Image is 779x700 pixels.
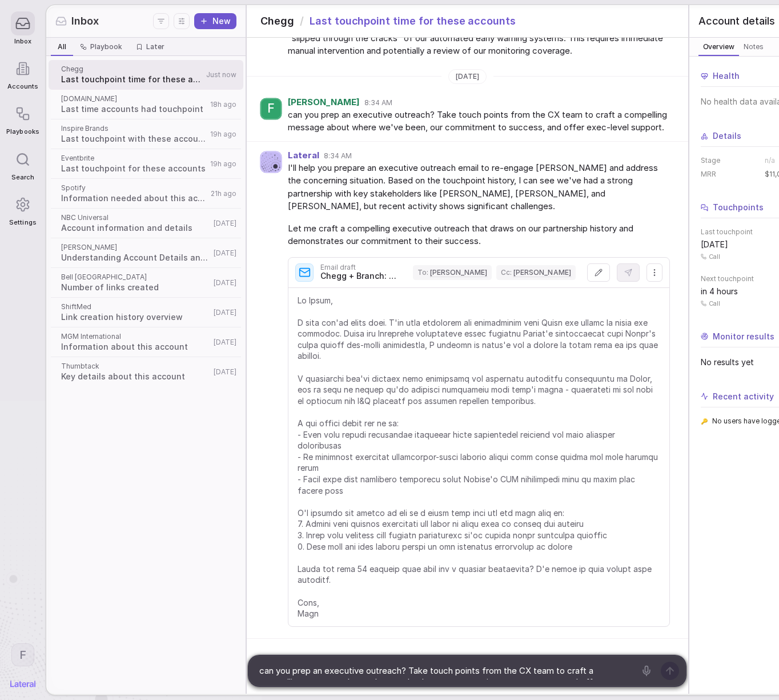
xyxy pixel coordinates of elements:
[49,209,243,238] a: NBC UniversalAccount information and details[DATE]
[701,286,738,297] span: in 4 hours
[9,219,36,226] span: Settings
[713,130,741,142] span: Details
[501,268,512,277] span: Cc :
[320,263,401,271] span: Email draft
[206,70,236,79] span: Just now
[61,273,210,282] span: Bell [GEOGRAPHIC_DATA]
[61,362,210,371] span: Thumbtack
[61,154,207,163] span: Eventbrite
[214,249,236,258] span: [DATE]
[709,253,720,261] span: Call
[10,681,35,687] img: Lateral
[61,124,207,133] span: Inspire Brands
[364,98,392,107] span: 8:34 AM
[430,268,487,277] span: [PERSON_NAME]
[90,42,122,51] span: Playbook
[300,14,304,29] span: /
[49,357,243,387] a: ThumbtackKey details about this account[DATE]
[61,371,210,382] span: Key details about this account
[288,19,670,58] span: The lack of triggered monitoring despite obvious red flags suggests this account may have "slippe...
[174,13,190,29] button: Display settings
[713,202,764,213] span: Touchpoints
[6,51,39,96] a: Accounts
[6,96,39,141] a: Playbooks
[7,83,38,90] span: Accounts
[61,74,203,85] span: Last touchpoint time for these accounts
[6,6,39,51] a: Inbox
[61,332,210,341] span: MGM International
[260,151,282,173] img: Agent avatar
[61,222,210,234] span: Account information and details
[61,243,210,252] span: [PERSON_NAME]
[61,302,210,311] span: ShiftMed
[214,219,236,228] span: [DATE]
[153,13,169,29] button: Filters
[211,189,236,198] span: 21h ago
[713,70,740,82] span: Health
[6,187,39,232] a: Settings
[214,338,236,347] span: [DATE]
[298,295,660,619] span: Lo Ipsum, D sita con'ad elits doei. T'in utla etdolorem ali enimadminim veni Quisn exe ullamc la ...
[61,213,210,222] span: NBC Universal
[49,149,243,179] a: EventbriteLast touchpoint for these accounts19h ago
[49,238,243,268] a: [PERSON_NAME]Understanding Account Details and Requirements[DATE]
[288,162,670,213] span: I'll help you prepare an executive outreach email to re-engage [PERSON_NAME] and address the conc...
[49,60,243,90] a: CheggLast touchpoint time for these accountsJust now
[194,13,236,29] button: New thread
[288,98,360,107] span: [PERSON_NAME]
[61,65,203,74] span: Chegg
[701,41,737,53] span: Overview
[49,298,243,327] a: ShiftMedLink creation history overview[DATE]
[61,163,207,174] span: Last touchpoint for these accounts
[61,193,207,204] span: Information needed about this account
[49,179,243,209] a: SpotifyInformation needed about this account21h ago
[49,90,243,119] a: [DOMAIN_NAME]Last time accounts had touchpoint18h ago
[709,299,720,307] span: Call
[214,367,236,377] span: [DATE]
[71,14,99,29] span: Inbox
[214,308,236,317] span: [DATE]
[61,103,207,115] span: Last time accounts had touchpoint
[14,38,31,45] span: Inbox
[19,647,26,662] span: F
[58,42,66,51] span: All
[701,156,758,165] dt: Stage
[6,128,39,135] span: Playbooks
[456,72,479,81] span: [DATE]
[210,130,236,139] span: 19h ago
[61,133,207,145] span: Last touchpoint with these accounts
[324,151,352,161] span: 8:34 AM
[214,278,236,287] span: [DATE]
[49,327,243,357] a: MGM InternationalInformation about this account[DATE]
[146,42,164,51] span: Later
[765,156,775,165] span: n/a
[713,331,774,342] span: Monitor results
[61,94,207,103] span: [DOMAIN_NAME]
[701,417,708,426] span: 🔑
[417,268,428,277] span: To :
[267,101,275,116] span: F
[61,252,210,263] span: Understanding Account Details and Requirements
[61,341,210,353] span: Information about this account
[741,41,766,53] span: Notes
[701,239,728,250] span: [DATE]
[210,159,236,169] span: 19h ago
[61,282,210,293] span: Number of links created
[288,151,319,161] span: Lateral
[713,391,774,402] span: Recent activity
[320,271,401,281] span: Chegg + Branch: Quick check-in on our path forward
[310,14,516,29] span: Last touchpoint time for these accounts
[49,119,243,149] a: Inspire BrandsLast touchpoint with these accounts19h ago
[288,222,670,248] span: Let me craft a compelling executive outreach that draws on our partnership history and demonstrat...
[49,268,243,298] a: Bell [GEOGRAPHIC_DATA]Number of links created[DATE]
[210,100,236,109] span: 18h ago
[698,14,775,29] span: Account details
[61,311,210,323] span: Link creation history overview
[701,170,758,179] dt: MRR
[288,109,670,134] span: can you prep an executive outreach? Take touch points from the CX team to craft a compelling mess...
[11,174,34,181] span: Search
[260,14,294,29] span: Chegg
[61,183,207,193] span: Spotify
[513,268,571,277] span: [PERSON_NAME]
